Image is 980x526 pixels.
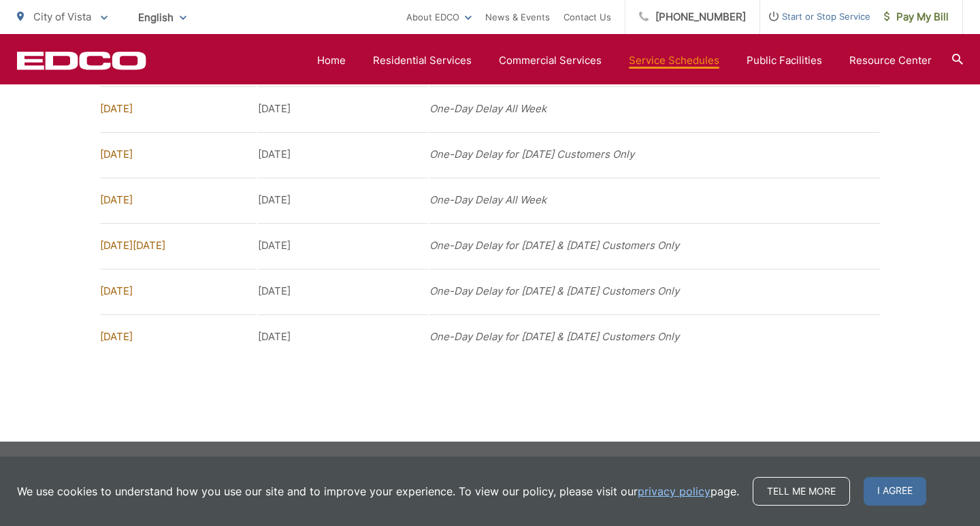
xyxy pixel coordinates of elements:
td: [DATE] [258,223,428,267]
td: [DATE] [100,132,257,176]
td: One-Day Delay for [DATE] & [DATE] Customers Only [429,314,880,359]
a: privacy policy [638,483,710,499]
td: [DATE] [258,269,428,313]
td: One-Day Delay for [DATE] & [DATE] Customers Only [429,269,880,313]
span: I agree [864,477,926,506]
a: Public Facilities [747,52,822,69]
a: Commercial Services [499,52,602,69]
span: English [128,5,197,29]
a: Service Schedules [629,52,719,69]
td: [DATE] [258,314,428,359]
td: One-Day Delay for [DATE] & [DATE] Customers Only [429,223,880,267]
td: [DATE][DATE] [100,223,257,267]
a: EDCD logo. Return to the homepage. [17,51,146,70]
a: Resource Center [849,52,932,69]
p: We use cookies to understand how you use our site and to improve your experience. To view our pol... [17,483,739,499]
a: About EDCO [406,9,472,25]
td: [DATE] [100,178,257,222]
span: City of Vista [33,10,91,23]
td: [DATE] [258,86,428,131]
td: [DATE] [100,86,257,131]
a: Home [317,52,346,69]
a: Contact Us [563,9,611,25]
td: One-Day Delay All Week [429,86,880,131]
td: One-Day Delay All Week [429,178,880,222]
td: [DATE] [258,132,428,176]
td: One-Day Delay for [DATE] Customers Only [429,132,880,176]
td: [DATE] [100,314,257,359]
td: [DATE] [100,269,257,313]
td: [DATE] [258,178,428,222]
a: News & Events [485,9,550,25]
span: Pay My Bill [884,9,949,25]
a: Tell me more [753,477,850,506]
a: Residential Services [373,52,472,69]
